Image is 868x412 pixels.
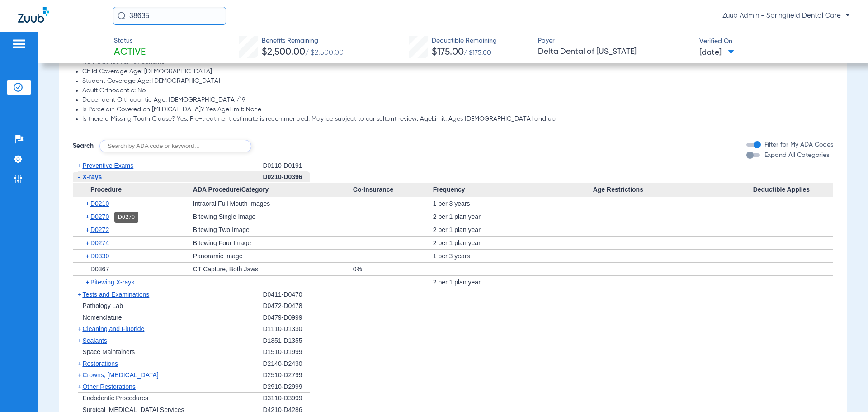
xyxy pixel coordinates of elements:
span: Pathology Lab [82,302,123,309]
img: hamburger-icon [12,38,26,49]
span: D0330 [90,252,109,260]
div: 1 per 3 years [433,250,593,262]
div: D2910-D2999 [263,381,310,393]
span: ADA Procedure/Category [193,183,353,197]
span: + [85,223,90,236]
span: $175.00 [432,47,464,57]
span: - [78,173,80,180]
div: 2 per 1 plan year [433,276,593,289]
div: D3110-D3999 [263,393,310,404]
span: D0270 [90,213,109,220]
div: 2 per 1 plan year [433,237,593,249]
span: Search [73,142,94,151]
span: $2,500.00 [262,47,305,57]
span: Zuub Admin - Springfield Dental Care [722,11,850,20]
span: Crowns, [MEDICAL_DATA] [82,371,158,379]
div: Intraoral Full Mouth Images [193,197,353,210]
li: Dependent Orthodontic Age: [DEMOGRAPHIC_DATA]/19 [82,96,833,104]
div: 0% [353,263,433,275]
span: D0274 [90,239,109,246]
div: D0472-D0478 [263,300,310,312]
span: + [78,291,81,298]
span: X-rays [82,173,102,180]
span: [DATE] [699,47,734,58]
div: Bitewing Single Image [193,210,353,223]
span: D0367 [90,265,109,273]
div: D1110-D1330 [263,323,310,335]
span: + [85,210,90,223]
span: + [78,371,81,379]
span: Age Restrictions [593,183,753,197]
span: Benefits Remaining [262,36,344,46]
div: D0210-D0396 [263,171,310,183]
div: 1 per 3 years [433,197,593,210]
span: Other Restorations [82,383,136,390]
div: Panoramic Image [193,250,353,262]
div: D0110-D0191 [263,160,310,171]
span: Status [114,36,146,46]
span: / $175.00 [464,50,491,56]
span: Preventive Exams [82,162,133,169]
div: D0270 [114,212,138,223]
div: CT Capture, Both Jaws [193,263,353,275]
div: D2140-D2430 [263,358,310,370]
span: D0210 [90,200,109,207]
img: Search Icon [118,12,126,20]
span: Cleaning and Fluoride [82,325,144,332]
span: + [85,197,90,210]
span: + [78,162,81,169]
input: Search for patients [113,7,226,25]
input: Search by ADA code or keyword… [99,140,251,152]
span: Active [114,46,146,59]
div: D1510-D1999 [263,346,310,358]
div: 2 per 1 plan year [433,210,593,223]
span: + [78,337,81,344]
span: Deductible Remaining [432,36,497,46]
span: + [78,360,81,367]
span: Expand All Categories [764,152,829,158]
div: D0479-D0999 [263,312,310,324]
li: Child Coverage Age: [DEMOGRAPHIC_DATA] [82,68,833,76]
div: D0411-D0470 [263,289,310,301]
span: Verified On [699,37,853,46]
li: Student Coverage Age: [DEMOGRAPHIC_DATA] [82,77,833,85]
span: Bitewing X-rays [90,279,134,286]
li: Is there a Missing Tooth Clause? Yes. Pre-treatment estimate is recommended. May be subject to co... [82,115,833,123]
span: Tests and Examinations [82,291,149,298]
span: + [78,325,81,332]
span: + [85,276,90,289]
li: Adult Orthodontic: No [82,87,833,95]
span: Deductible Applies [753,183,833,197]
div: 2 per 1 plan year [433,223,593,236]
span: + [78,383,81,390]
span: Endodontic Procedures [82,394,148,402]
img: Zuub Logo [18,7,49,23]
span: Procedure [73,183,193,197]
span: Payer [538,36,692,46]
span: Nomenclature [82,314,122,321]
span: Sealants [82,337,107,344]
span: Delta Dental of [US_STATE] [538,46,692,57]
span: / $2,500.00 [305,49,344,57]
span: + [85,250,90,262]
span: + [85,237,90,249]
li: Is Porcelain Covered on [MEDICAL_DATA]? Yes AgeLimit: None [82,106,833,114]
div: D2510-D2799 [263,369,310,381]
div: Bitewing Four Image [193,237,353,249]
div: D1351-D1355 [263,335,310,347]
div: Bitewing Two Image [193,223,353,236]
label: Filter for My ADA Codes [763,140,833,150]
span: Space Maintainers [82,348,135,355]
span: Frequency [433,183,593,197]
span: Co-Insurance [353,183,433,197]
span: Restorations [82,360,118,367]
span: D0272 [90,226,109,233]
